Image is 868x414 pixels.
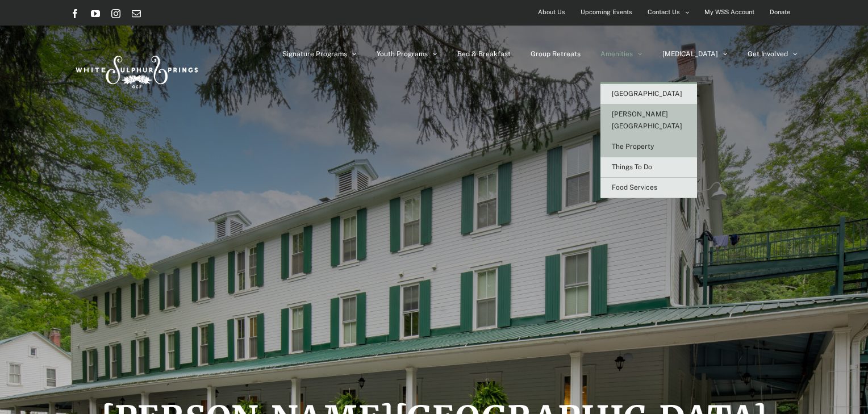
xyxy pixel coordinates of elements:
[457,26,511,82] a: Bed & Breakfast
[282,51,347,57] span: Signature Programs
[600,178,697,198] a: Food Services
[538,4,565,20] span: About Us
[457,51,511,57] span: Bed & Breakfast
[704,4,754,20] span: My WSS Account
[581,4,632,20] span: Upcoming Events
[531,26,581,82] a: Group Retreats
[748,51,788,57] span: Get Involved
[600,157,697,178] a: Things To Do
[282,26,357,82] a: Signature Programs
[748,26,798,82] a: Get Involved
[531,51,581,57] span: Group Retreats
[612,163,652,171] span: Things To Do
[612,183,657,191] span: Food Services
[600,104,697,137] a: [PERSON_NAME][GEOGRAPHIC_DATA]
[648,4,680,20] span: Contact Us
[377,26,437,82] a: Youth Programs
[662,26,728,82] a: [MEDICAL_DATA]
[612,143,654,150] span: The Property
[600,137,697,157] a: The Property
[377,51,428,57] span: Youth Programs
[600,84,697,104] a: [GEOGRAPHIC_DATA]
[612,90,682,98] span: [GEOGRAPHIC_DATA]
[770,4,790,20] span: Donate
[662,51,718,57] span: [MEDICAL_DATA]
[600,26,642,82] a: Amenities
[70,43,201,97] img: White Sulphur Springs Logo
[612,110,682,130] span: [PERSON_NAME][GEOGRAPHIC_DATA]
[282,26,798,82] nav: Main Menu
[600,51,633,57] span: Amenities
